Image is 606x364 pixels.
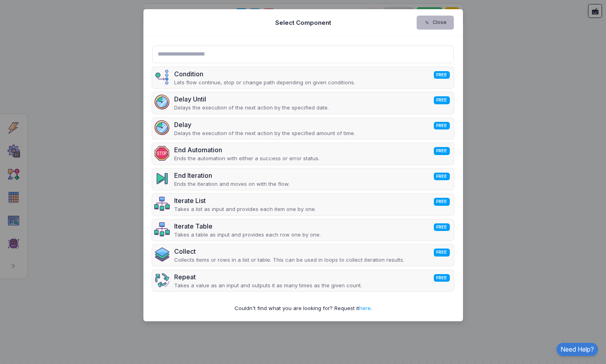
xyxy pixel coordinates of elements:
[174,196,316,205] div: Iterate List
[154,94,170,110] img: delay.png
[434,122,450,129] span: FREE
[174,256,404,264] p: Collects items or rows in a list or table. This can be used in loops to collect iteration results.
[154,272,170,288] img: repeat.png
[154,145,170,161] img: end-automation.png
[174,104,329,112] p: Delays the execution of the next action by the specified date.
[154,247,170,263] img: stack.png
[174,129,355,137] p: Delays the execution of the next action by the specified amount of time.
[434,96,450,104] span: FREE
[174,155,320,163] p: Ends the automation with either a success or error status.
[434,147,450,155] span: FREE
[434,274,450,282] span: FREE
[88,47,135,52] div: Keywords by Traffic
[22,46,28,53] img: tab_domain_overview_orange.svg
[30,47,72,52] div: Domain Overview
[434,249,450,256] span: FREE
[417,16,454,30] button: Close
[434,71,450,79] span: FREE
[79,46,86,53] img: tab_keywords_by_traffic_grey.svg
[152,304,454,312] div: Couldn't find what you are looking for? Request it .
[154,196,170,212] img: flow-v2.png
[174,94,329,104] div: Delay Until
[174,205,316,213] p: Takes a list as input and provides each item one by one.
[13,21,19,27] img: website_grey.svg
[174,221,321,231] div: Iterate Table
[21,21,88,27] div: Domain: [DOMAIN_NAME]
[174,231,321,239] p: Takes a table as input and provides each row one by one.
[434,198,450,205] span: FREE
[13,13,19,19] img: logo_orange.svg
[174,272,362,282] div: Repeat
[154,69,170,85] img: condition.png
[174,145,320,155] div: End Automation
[174,247,404,256] div: Collect
[434,223,450,231] span: FREE
[154,221,170,237] img: flow-v2.png
[22,13,39,19] div: v 4.0.25
[174,171,290,180] div: End Iteration
[174,282,362,290] p: Takes a value as an input and outputs it as many times as the given count.
[275,18,331,27] h5: Select Component
[174,69,355,79] div: Condition
[174,180,290,188] p: Ends the iteration and moves on with the flow.
[174,79,355,87] p: Lets flow continue, stop or change path depending on given conditions.
[556,343,598,356] a: Need Help?
[154,171,170,187] img: end-iteration.png
[154,120,170,136] img: delay.png
[434,173,450,180] span: FREE
[359,305,371,311] a: here
[174,120,355,129] div: Delay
